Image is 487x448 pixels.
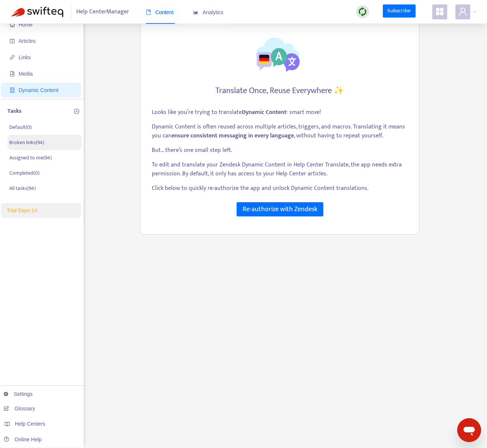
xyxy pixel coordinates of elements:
[146,10,151,15] span: book
[19,87,58,93] span: Dynamic Content
[237,202,323,216] button: Re-authorize with Zendesk
[19,22,32,28] span: Home
[358,7,367,16] img: sync.dc5367851b00ba804db3.png
[383,4,416,18] a: Subscribe
[11,7,63,17] img: Swifteq
[152,146,408,155] p: But... there’s one small step left.
[193,10,198,15] span: area-chart
[4,436,42,442] a: Online Help
[7,107,22,116] p: Tasks
[193,9,224,15] span: Analytics
[19,71,33,77] span: Media
[152,184,408,193] p: Click below to quickly re-authorize the app and unlock Dynamic Content translations.
[10,22,15,27] span: home
[76,5,129,19] span: Help Center Manager
[4,391,33,397] a: Settings
[152,123,408,140] p: Dynamic Content is often reused across multiple articles, triggers, and macros. Translating it me...
[10,55,15,60] span: link
[19,54,31,60] span: Links
[458,7,467,16] span: user
[10,88,15,93] span: container
[243,204,317,215] span: Re-authorize with Zendesk
[215,86,344,96] h4: Translate Once, Reuse Everywhere ✨
[10,71,15,76] span: file-image
[435,7,444,16] span: appstore
[250,34,310,74] img: Translate Dynamic Content
[9,123,32,131] p: Default ( 0 )
[9,139,44,146] p: Broken links ( 94 )
[19,38,36,44] span: Articles
[146,9,174,15] span: Content
[7,207,37,213] span: Trial Days: 14
[15,421,45,427] span: Help Centers
[10,38,15,44] span: account-book
[4,406,35,412] a: Glossary
[242,107,286,117] strong: Dynamic Content
[74,109,79,114] span: plus-circle
[152,161,408,178] p: To edit and translate your Zendesk Dynamic Content in Help Center Translate, the app needs extra ...
[9,184,36,192] p: All tasks ( 94 )
[152,108,408,117] p: Looks like you’re trying to translate - smart move!
[9,169,39,177] p: Completed ( 0 )
[9,154,52,162] p: Assigned to me ( 94 )
[457,418,481,442] iframe: Button to launch messaging window
[172,131,294,141] strong: ensure consistent messaging in every language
